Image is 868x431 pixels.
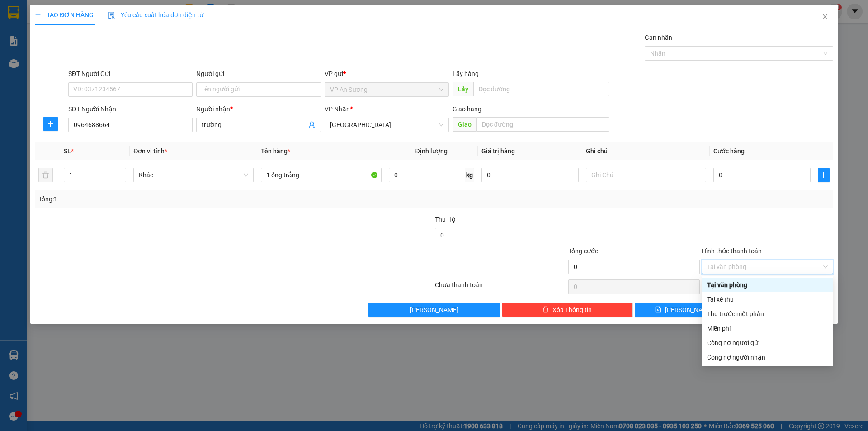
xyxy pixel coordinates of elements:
li: [PERSON_NAME] [5,5,131,22]
img: icon [108,12,115,19]
div: Cước gửi hàng sẽ được ghi vào công nợ của người nhận [702,350,833,365]
span: Đơn vị tính [133,147,167,155]
span: user-add [308,121,316,128]
span: Yêu cầu xuất hóa đơn điện tử [108,11,203,19]
th: Ghi chú [582,142,710,160]
span: plus [44,120,57,128]
div: Công nợ người gửi [707,338,828,348]
div: Công nợ người nhận [707,352,828,362]
input: Dọc đường [476,117,609,132]
span: Cước hàng [713,147,745,155]
span: VP An Sương [330,83,443,96]
div: Miễn phí [707,323,828,333]
input: 0 [481,168,579,182]
span: Tên hàng [261,147,290,155]
span: plus [818,171,829,179]
span: VP Nhận [325,105,350,113]
span: [PERSON_NAME] [410,305,458,315]
span: Giao hàng [453,105,481,113]
span: Khác [139,168,248,182]
span: close [821,13,829,20]
span: Tại văn phòng [707,260,828,274]
button: delete [38,168,53,182]
input: Ghi Chú [586,168,706,182]
span: Xóa Thông tin [552,305,592,315]
input: Dọc đường [473,82,609,96]
span: kg [465,168,474,182]
span: Tổng cước [568,247,598,255]
span: [PERSON_NAME] [665,305,713,315]
span: Giá trị hàng [481,147,515,155]
span: SL [64,147,71,155]
button: deleteXóa Thông tin [502,303,633,317]
span: Giao [453,117,476,132]
div: Tổng: 1 [38,194,335,204]
div: VP gửi [325,69,449,79]
button: [PERSON_NAME] [368,303,500,317]
span: Thu Hộ [435,216,456,223]
span: TẠO ĐƠN HÀNG [35,11,94,19]
div: Thu trước một phần [707,309,828,319]
span: Lấy [453,82,473,96]
label: Gán nhãn [645,34,672,41]
span: environment [5,50,11,57]
li: VP [GEOGRAPHIC_DATA] [62,38,120,68]
input: VD: Bàn, Ghế [261,168,381,182]
div: Người gửi [196,69,321,79]
div: SĐT Người Gửi [68,69,193,79]
div: Người nhận [196,104,321,114]
div: Chưa thanh toán [434,280,567,296]
div: Cước gửi hàng sẽ được ghi vào công nợ của người gửi [702,336,833,350]
button: Close [812,5,838,30]
div: Tài xế thu [707,294,828,304]
span: Đà Nẵng [330,118,443,132]
div: SĐT Người Nhận [68,104,193,114]
b: 39/4A Quốc Lộ 1A - [GEOGRAPHIC_DATA] - An Sương - [GEOGRAPHIC_DATA] [5,50,61,107]
button: save[PERSON_NAME] [635,303,733,317]
button: plus [818,168,830,182]
span: delete [542,306,549,313]
button: plus [43,117,58,131]
span: Lấy hàng [453,70,479,77]
label: Hình thức thanh toán [702,247,762,255]
div: Tại văn phòng [707,280,828,290]
span: plus [35,12,41,18]
span: Định lượng [415,147,448,155]
span: save [655,306,661,313]
li: VP VP An Sương [5,38,62,48]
